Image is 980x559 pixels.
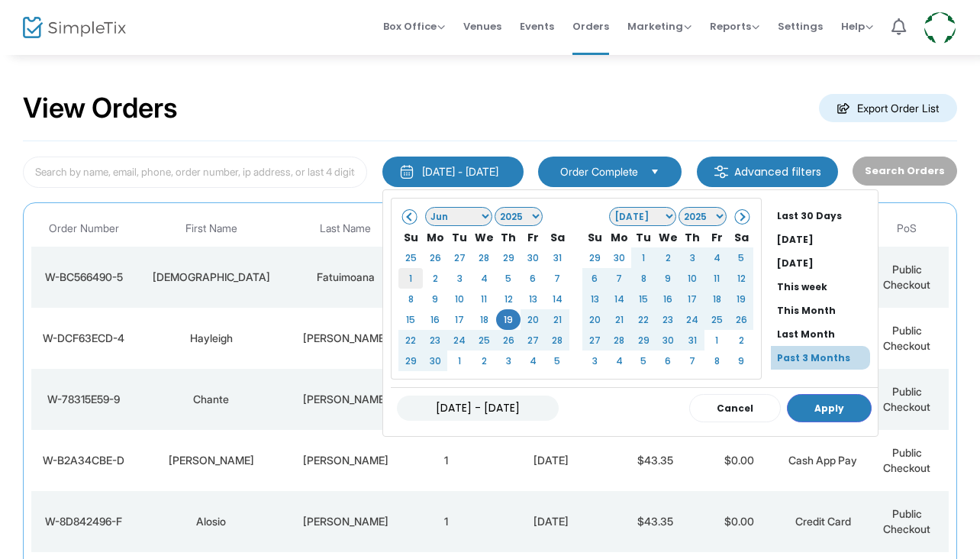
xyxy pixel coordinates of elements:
div: Chante [140,392,283,407]
td: 4 [472,268,496,289]
span: PoS [897,222,917,235]
td: 28 [545,330,569,351]
span: Last Name [320,222,371,235]
th: Tu [631,227,656,247]
td: 20 [521,309,545,330]
td: 26 [423,247,447,268]
li: Past 12 Months [771,370,878,393]
div: [DATE] - [DATE] [422,164,498,179]
th: We [656,227,680,247]
td: 25 [472,330,496,351]
div: Eynon [291,331,401,346]
td: 1 [404,430,488,491]
span: Reports [710,19,759,34]
td: 17 [447,309,472,330]
td: 5 [545,351,569,371]
td: 29 [496,247,521,268]
td: 18 [704,289,729,309]
td: 6 [521,268,545,289]
li: Last 30 Days [771,204,878,228]
td: 2 [729,330,753,351]
div: Alosio [140,514,283,529]
td: 7 [607,268,631,289]
td: 24 [447,330,472,351]
td: 15 [398,309,423,330]
td: 27 [521,330,545,351]
td: 12 [729,268,753,289]
td: 1 [404,491,488,552]
li: Last Month [771,322,878,346]
td: 2 [472,351,496,371]
div: Passi [291,514,401,529]
td: 28 [472,247,496,268]
div: W-DCF63ECD-4 [35,331,132,346]
span: Public Checkout [883,446,930,474]
input: Search by name, email, phone, order number, ip address, or last 4 digits of card [23,157,367,188]
td: 27 [447,247,472,268]
td: 17 [680,289,704,309]
span: Marketing [627,19,691,34]
th: Mo [607,227,631,247]
div: Mosese [140,270,283,285]
td: 8 [398,289,423,309]
td: 10 [680,268,704,289]
td: 12 [496,289,521,309]
m-button: Export Order List [819,94,957,122]
th: Th [496,227,521,247]
td: 24 [680,309,704,330]
input: MM/DD/YYYY - MM/DD/YYYY [397,396,559,421]
span: Cash App Pay [788,454,857,467]
th: Fr [704,227,729,247]
span: Public Checkout [883,324,930,352]
th: Tu [447,227,472,247]
td: 26 [496,330,521,351]
m-button: Advanced filters [697,157,838,187]
span: Settings [778,7,823,46]
th: Sa [729,227,753,247]
td: 29 [398,351,423,371]
td: 4 [521,351,545,371]
li: [DATE] [771,251,878,275]
td: 27 [582,330,607,351]
div: Hayleigh [140,331,283,346]
div: W-78315E59-9 [35,392,132,407]
td: 6 [656,351,680,371]
td: 6 [582,268,607,289]
li: This Month [771,299,878,322]
th: Su [582,227,607,247]
td: 16 [423,309,447,330]
td: 23 [656,309,680,330]
td: 19 [729,289,753,309]
td: 10 [447,289,472,309]
div: Heine [291,453,401,468]
span: Public Checkout [883,385,930,413]
button: Select [644,163,666,180]
div: Nadine [140,453,283,468]
td: 2 [656,247,680,268]
td: 9 [656,268,680,289]
td: 7 [680,351,704,371]
td: 21 [607,309,631,330]
div: 9/15/2025 [492,514,610,529]
td: 18 [472,309,496,330]
th: We [472,227,496,247]
td: 5 [496,268,521,289]
span: Credit Card [795,515,851,528]
th: Su [398,227,423,247]
button: Cancel [689,394,781,422]
td: 9 [423,289,447,309]
td: 1 [704,330,729,351]
span: Public Checkout [883,507,930,535]
td: 3 [680,247,704,268]
li: [DATE] [771,228,878,251]
td: 1 [447,351,472,371]
td: 4 [704,247,729,268]
td: 14 [607,289,631,309]
td: 8 [704,351,729,371]
td: 30 [607,247,631,268]
th: Mo [423,227,447,247]
span: Orders [572,7,609,46]
div: Fatuimoana [291,270,401,285]
span: First Name [185,222,237,235]
td: 25 [398,247,423,268]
